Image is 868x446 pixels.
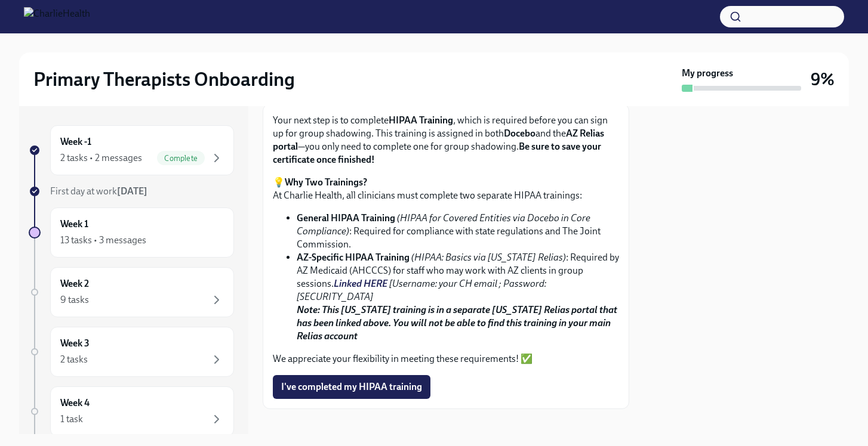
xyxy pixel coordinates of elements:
p: Your next step is to complete , which is required before you can sign up for group shadowing. Thi... [273,114,619,166]
a: First day at work[DATE] [29,185,234,198]
span: First day at work [50,185,147,197]
p: 💡 At Charlie Health, all clinicians must complete two separate HIPAA trainings: [273,176,619,202]
div: 13 tasks • 3 messages [60,234,146,247]
a: Week 41 task [29,386,234,436]
strong: [DATE] [117,185,147,197]
div: 1 task [60,413,83,426]
h6: Week 4 [60,397,90,410]
em: [Username: your CH email ; Password: [SECURITY_DATA] [297,278,546,302]
h6: Week 1 [60,218,88,231]
button: I've completed my HIPAA training [273,375,430,399]
div: 2 tasks • 2 messages [60,151,142,165]
a: Week -12 tasks • 2 messagesComplete [29,125,234,175]
span: Complete [157,154,205,163]
li: : Required by AZ Medicaid (AHCCCS) for staff who may work with AZ clients in group sessions. [297,251,619,343]
li: : Required for compliance with state regulations and The Joint Commission. [297,212,619,251]
div: 9 tasks [60,293,89,306]
a: Week 32 tasks [29,327,234,377]
img: CharlieHealth [24,7,90,26]
h3: 9% [811,69,835,90]
h6: Week -1 [60,135,91,148]
span: I've completed my HIPAA training [281,381,422,393]
h6: Week 3 [60,337,90,350]
p: We appreciate your flexibility in meeting these requirements! ✅ [273,352,619,366]
strong: HIPAA Training [389,114,453,126]
em: (HIPAA: Basics via [US_STATE] Relias) [411,252,566,263]
div: 2 tasks [60,353,88,366]
strong: My progress [682,67,733,80]
a: Linked HERE [334,278,387,289]
strong: Docebo [504,128,535,139]
strong: AZ-Specific HIPAA Training [297,252,410,263]
h2: Primary Therapists Onboarding [33,67,295,91]
a: Week 113 tasks • 3 messages [29,207,234,258]
strong: General HIPAA Training [297,212,395,224]
a: Week 29 tasks [29,267,234,317]
em: (HIPAA for Covered Entities via Docebo in Core Compliance) [297,212,590,237]
strong: Why Two Trainings? [285,176,367,188]
h6: Week 2 [60,277,89,290]
strong: Note: This [US_STATE] training is in a separate [US_STATE] Relias portal that has been linked abo... [297,304,617,342]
